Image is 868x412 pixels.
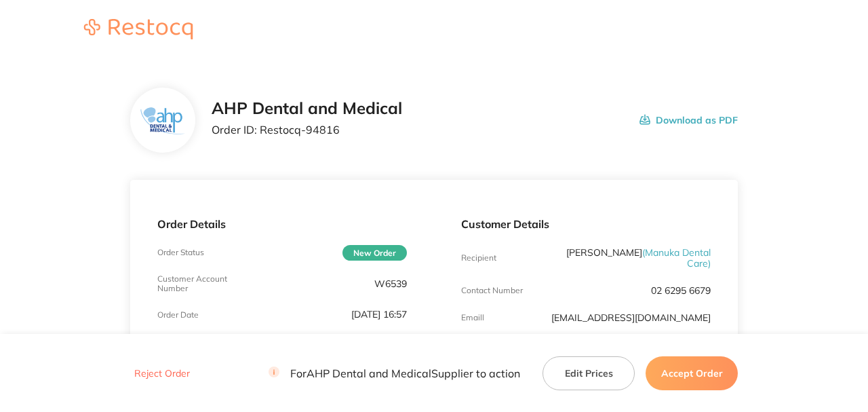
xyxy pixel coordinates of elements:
button: Download as PDF [639,99,738,141]
p: Customer Account Number [157,274,241,293]
button: Edit Prices [542,356,635,390]
span: New Order [342,245,407,261]
p: 02 6295 6679 [651,285,711,296]
p: [PERSON_NAME] [545,247,711,269]
p: Order Status [157,248,204,257]
p: Emaill [461,313,484,322]
p: Order Details [157,218,407,230]
h2: AHP Dental and Medical [212,99,402,118]
p: W6539 [374,278,407,289]
a: [EMAIL_ADDRESS][DOMAIN_NAME] [551,312,711,324]
img: Restocq logo [71,19,206,39]
img: ZjN5bDlnNQ [140,107,184,134]
p: Order ID: Restocq- 94816 [212,124,402,136]
button: Reject Order [130,367,194,379]
p: [DATE] 16:57 [351,309,407,320]
span: ( Manuka Dental Care ) [642,246,711,269]
p: Customer Details [461,218,711,230]
p: For AHP Dental and Medical Supplier to action [269,367,520,379]
p: Recipient [461,253,496,263]
a: Restocq logo [71,19,206,41]
button: Accept Order [646,356,738,390]
p: Contact Number [461,286,523,295]
p: Order Date [157,310,199,320]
